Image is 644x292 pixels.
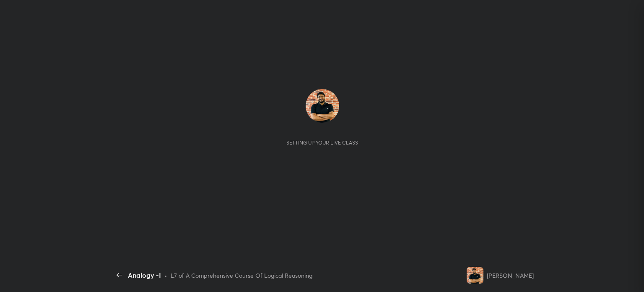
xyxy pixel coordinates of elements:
[286,139,358,146] div: Setting up your live class
[164,271,167,280] div: •
[171,271,312,280] div: L7 of A Comprehensive Course Of Logical Reasoning
[128,270,161,280] div: Analogy -I
[467,267,483,284] img: 4b40390f03df4bc2a901db19e4fe98f0.jpg
[487,271,534,280] div: [PERSON_NAME]
[306,89,339,123] img: 4b40390f03df4bc2a901db19e4fe98f0.jpg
